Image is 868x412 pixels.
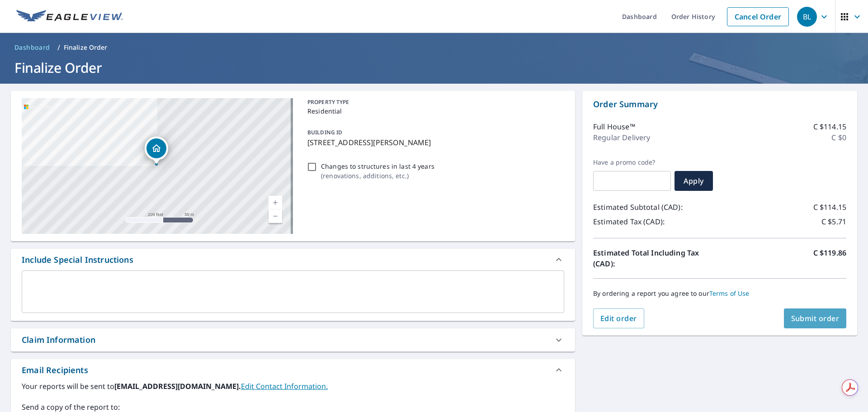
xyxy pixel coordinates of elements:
[727,7,789,26] a: Cancel Order
[709,289,750,298] a: Terms of Use
[307,137,561,148] p: [STREET_ADDRESS][PERSON_NAME]
[321,171,434,180] p: ( renovations, additions, etc. )
[600,313,637,323] span: Edit order
[593,289,846,298] p: By ordering a report you agree to our
[11,58,857,77] h1: Finalize Order
[593,202,720,213] p: Estimated Subtotal (CAD):
[682,176,706,186] span: Apply
[57,42,60,53] li: /
[797,7,817,27] div: BL
[22,254,133,266] div: Include Special Instructions
[593,132,650,143] p: Regular Delivery
[16,10,123,24] img: EV Logo
[64,43,108,52] p: Finalize Order
[11,40,54,55] a: Dashboard
[821,216,846,227] p: C $5.71
[593,216,720,227] p: Estimated Tax (CAD):
[269,209,282,223] a: Current Level 17, Zoom Out
[593,308,644,328] button: Edit order
[22,334,95,346] div: Claim Information
[813,121,846,132] p: C $114.15
[11,40,857,55] nav: breadcrumb
[11,359,575,381] div: Email Recipients
[307,106,561,116] p: Residential
[784,308,847,328] button: Submit order
[22,364,88,376] div: Email Recipients
[831,132,846,143] p: C $0
[307,98,561,106] p: PROPERTY TYPE
[145,137,168,165] div: Dropped pin, building 1, Residential property, 259 COVILLE CLOSE NE CALGARY AB T3K5V8
[114,381,241,391] b: [EMAIL_ADDRESS][DOMAIN_NAME].
[11,328,575,351] div: Claim Information
[269,196,282,209] a: Current Level 17, Zoom In
[241,381,328,391] a: EditContactInfo
[22,381,564,392] label: Your reports will be sent to
[791,313,840,323] span: Submit order
[593,158,671,166] label: Have a promo code?
[321,161,434,171] p: Changes to structures in last 4 years
[813,202,846,213] p: C $114.15
[593,98,846,110] p: Order Summary
[14,43,50,52] span: Dashboard
[11,249,575,270] div: Include Special Instructions
[813,247,846,269] p: C $119.86
[593,247,720,269] p: Estimated Total Including Tax (CAD):
[593,121,635,132] p: Full House™
[307,128,342,136] p: BUILDING ID
[675,171,713,191] button: Apply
